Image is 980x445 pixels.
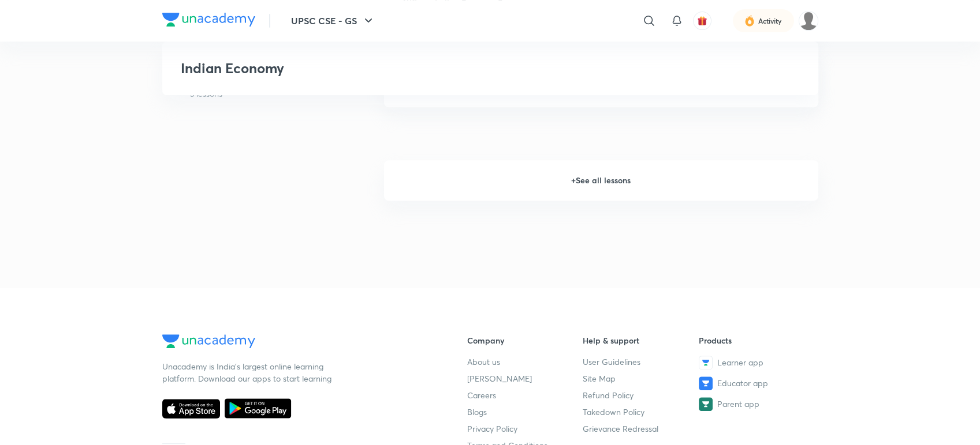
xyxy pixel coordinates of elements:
span: Careers [467,389,496,401]
a: [PERSON_NAME] [467,372,583,384]
img: Educator app [699,376,713,390]
h6: Help & support [583,334,699,346]
a: Privacy Policy [467,423,583,435]
span: Educator app [717,377,768,389]
a: Refund Policy [583,389,699,401]
a: Parent app [699,397,815,411]
a: Careers [467,389,583,401]
img: Parent app [699,397,713,411]
img: Company Logo [162,13,255,27]
a: Takedown Policy [583,406,699,418]
img: Company Logo [162,334,255,348]
button: avatar [693,12,711,30]
a: Educator app [699,376,815,390]
a: Site Map [583,372,699,384]
a: Grievance Redressal [583,423,699,435]
p: Unacademy is India’s largest online learning platform. Download our apps to start learning [162,360,336,384]
a: Company Logo [162,13,255,29]
img: avatar [697,16,707,26]
a: About us [467,356,583,368]
button: UPSC CSE - GS [284,9,382,32]
img: activity [744,14,755,28]
span: Learner app [717,356,763,368]
h6: + See all lessons [384,160,818,201]
a: User Guidelines [583,356,699,368]
img: Learner app [699,356,713,369]
h6: Company [467,334,583,346]
a: Learner app [699,356,815,369]
span: Parent app [717,398,759,410]
a: Blogs [467,406,583,418]
h3: Indian Economy [181,60,633,77]
img: Somdev [799,11,818,31]
a: Company Logo [162,334,430,351]
h6: Products [699,334,815,346]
